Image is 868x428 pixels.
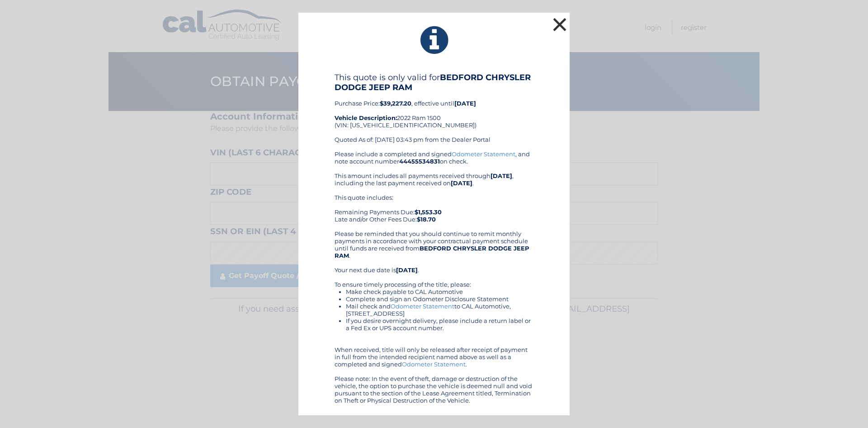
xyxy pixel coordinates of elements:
[396,266,418,274] b: [DATE]
[417,216,436,223] b: $18.70
[335,114,397,121] strong: Vehicle Description:
[454,100,476,107] b: [DATE]
[402,361,466,368] a: Odometer Statement
[452,150,515,158] a: Odometer Statement
[491,172,512,179] b: [DATE]
[335,72,533,150] div: Purchase Price: , effective until 2022 Ram 1500 (VIN: [US_VEHICLE_IDENTIFICATION_NUMBER]) Quoted ...
[399,158,440,165] b: 44455534831
[551,15,569,34] button: ×
[415,208,442,216] b: $1,553.30
[380,100,411,107] b: $39,227.20
[335,194,533,223] div: This quote includes: Remaining Payments Due: Late and/or Other Fees Due:
[346,303,533,317] li: Mail check and to CAL Automotive, [STREET_ADDRESS]
[335,72,533,92] h4: This quote is only valid for
[346,317,533,332] li: If you desire overnight delivery, please include a return label or a Fed Ex or UPS account number.
[346,295,533,303] li: Complete and sign an Odometer Disclosure Statement
[391,303,454,310] a: Odometer Statement
[346,288,533,295] li: Make check payable to CAL Automotive
[335,150,533,404] div: Please include a completed and signed , and note account number on check. This amount includes al...
[335,72,531,92] b: BEDFORD CHRYSLER DODGE JEEP RAM
[335,245,529,259] b: BEDFORD CHRYSLER DODGE JEEP RAM
[451,179,472,187] b: [DATE]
